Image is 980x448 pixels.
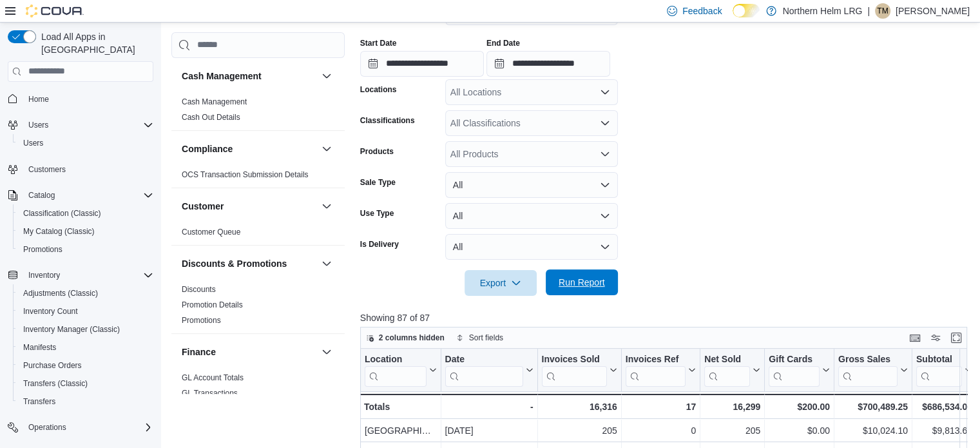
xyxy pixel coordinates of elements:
[18,394,61,409] a: Transfers
[626,399,696,414] div: 17
[916,399,972,414] div: $686,534.06
[896,3,970,19] p: [PERSON_NAME]
[364,399,437,414] div: Totals
[18,206,153,221] span: Classification (Classic)
[733,4,760,17] input: Dark Mode
[23,420,153,435] span: Operations
[319,344,334,360] button: Finance
[541,353,606,386] div: Invoices Sold
[182,200,316,213] button: Customer
[182,142,233,155] h3: Compliance
[23,420,72,435] button: Operations
[379,333,445,343] span: 2 columns hidden
[182,373,244,383] span: GL Account Totals
[486,51,610,77] input: Press the down key to open a popover containing a calendar.
[23,244,62,255] span: Promotions
[3,266,159,284] button: Inventory
[445,234,618,260] button: All
[23,268,153,283] span: Inventory
[23,396,55,407] span: Transfers
[26,5,84,17] img: Cova
[182,284,216,295] span: Discounts
[182,142,316,155] button: Compliance
[365,423,437,438] div: [GEOGRAPHIC_DATA]
[3,186,159,204] button: Catalog
[360,38,397,48] label: Start Date
[18,135,153,151] span: Users
[559,276,605,289] span: Run Report
[18,304,83,319] a: Inventory Count
[469,333,503,343] span: Sort fields
[18,224,100,239] a: My Catalog (Classic)
[13,320,159,338] button: Inventory Manager (Classic)
[28,190,55,200] span: Catalog
[704,353,750,386] div: Net Sold
[704,423,760,438] div: 205
[18,322,125,337] a: Inventory Manager (Classic)
[13,222,159,240] button: My Catalog (Classic)
[13,356,159,375] button: Purchase Orders
[769,399,830,414] div: $200.00
[365,353,437,386] button: Location
[182,200,224,213] h3: Customer
[28,164,66,175] span: Customers
[28,120,48,130] span: Users
[704,399,760,414] div: 16,299
[626,353,686,365] div: Invoices Ref
[18,242,153,257] span: Promotions
[182,300,243,309] a: Promotion Details
[600,87,610,97] button: Open list of options
[867,3,870,19] p: |
[3,90,159,108] button: Home
[916,423,972,438] div: $9,813.67
[928,330,943,346] button: Display options
[13,240,159,258] button: Promotions
[23,360,82,371] span: Purchase Orders
[182,300,243,310] span: Promotion Details
[18,286,103,301] a: Adjustments (Classic)
[13,134,159,152] button: Users
[171,282,345,333] div: Discounts & Promotions
[18,224,153,239] span: My Catalog (Classic)
[472,270,529,296] span: Export
[18,394,153,409] span: Transfers
[171,370,345,406] div: Finance
[626,353,696,386] button: Invoices Ref
[360,208,394,219] label: Use Type
[23,226,95,237] span: My Catalog (Classic)
[465,270,537,296] button: Export
[626,423,696,438] div: 0
[182,257,287,270] h3: Discounts & Promotions
[948,330,964,346] button: Enter fullscreen
[23,91,153,107] span: Home
[704,353,750,365] div: Net Sold
[23,306,78,317] span: Inventory Count
[360,146,394,157] label: Products
[360,115,415,126] label: Classifications
[445,353,523,386] div: Date
[23,161,153,177] span: Customers
[541,353,617,386] button: Invoices Sold
[546,269,618,295] button: Run Report
[445,353,533,386] button: Date
[18,376,153,391] span: Transfers (Classic)
[182,228,240,237] a: Customer Queue
[838,399,908,414] div: $700,489.25
[486,38,520,48] label: End Date
[907,330,923,346] button: Keyboard shortcuts
[18,304,153,319] span: Inventory Count
[13,338,159,356] button: Manifests
[769,423,830,438] div: $0.00
[733,17,733,18] span: Dark Mode
[445,423,533,438] div: [DATE]
[182,70,262,83] h3: Cash Management
[182,70,316,83] button: Cash Management
[319,68,334,84] button: Cash Management
[182,113,240,122] a: Cash Out Details
[3,160,159,179] button: Customers
[13,204,159,222] button: Classification (Classic)
[18,242,68,257] a: Promotions
[18,376,93,391] a: Transfers (Classic)
[182,373,244,382] a: GL Account Totals
[18,358,87,373] a: Purchase Orders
